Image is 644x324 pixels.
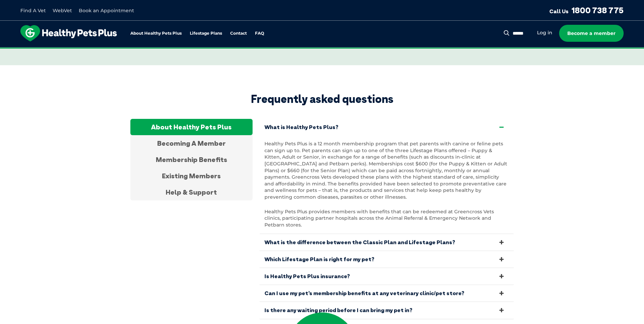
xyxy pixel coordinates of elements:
[259,119,514,136] a: What is Healthy Pets Plus?
[559,25,624,42] a: Become a member
[195,48,449,54] span: Proactive, preventative wellness program designed to keep your pet healthier and happier for longer
[259,285,514,302] a: Can I use my pet’s membership benefits at any veterinary clinic/pet store?
[130,184,253,200] div: Help & Support
[130,92,514,105] h2: Frequently asked questions
[130,151,253,168] div: Membership Benefits
[79,7,134,14] a: Book an Appointment
[20,25,117,41] img: hpp-logo
[130,135,253,151] div: Becoming A Member
[264,209,509,229] p: Healthy Pets Plus provides members with benefits that can be redeemed at Greencross Vets clinics,...
[53,7,72,14] a: WebVet
[259,234,514,251] a: What is the difference between the Classic Plan and Lifestage Plans?
[20,7,46,14] a: Find A Vet
[549,5,624,15] a: Call Us1800 738 775
[190,31,222,36] a: Lifestage Plans
[264,141,509,200] p: Healthy Pets Plus is a 12 month membership program that pet parents with canine or feline pets ca...
[502,30,511,36] button: Search
[259,302,514,319] a: Is there any waiting period before I can bring my pet in?
[537,30,552,36] a: Log in
[130,31,182,36] a: About Healthy Pets Plus
[255,31,264,36] a: FAQ
[130,168,253,184] div: Existing Members
[549,8,569,15] span: Call Us
[259,268,514,285] a: Is Healthy Pets Plus insurance?
[130,119,253,135] div: About Healthy Pets Plus
[230,31,247,36] a: Contact
[259,251,514,268] a: Which Lifestage Plan is right for my pet?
